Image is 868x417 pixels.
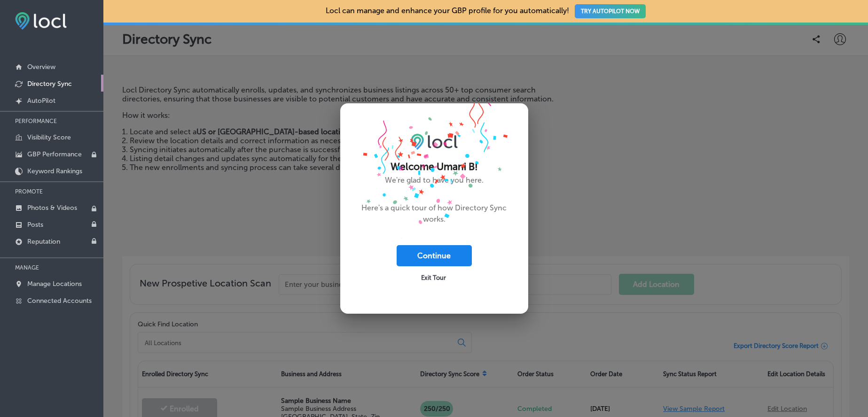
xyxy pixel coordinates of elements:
[27,133,71,141] p: Visibility Score
[27,221,43,229] p: Posts
[27,280,82,288] p: Manage Locations
[27,297,92,305] p: Connected Accounts
[421,274,446,281] span: Exit Tour
[15,12,67,30] img: fda3e92497d09a02dc62c9cd864e3231.png
[27,238,60,246] p: Reputation
[575,4,646,18] button: TRY AUTOPILOT NOW
[27,150,82,158] p: GBP Performance
[27,204,77,212] p: Photos & Videos
[27,80,72,88] p: Directory Sync
[27,167,82,175] p: Keyword Rankings
[27,97,55,105] p: AutoPilot
[397,245,472,266] button: Continue
[27,63,55,71] p: Overview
